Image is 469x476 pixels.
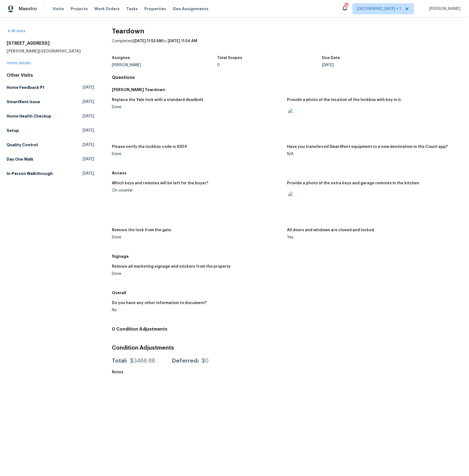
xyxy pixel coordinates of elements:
[287,98,402,102] h5: Provide a photo of the location of the lockbox with key in it.
[287,181,420,185] h5: Provide a photo of the extra keys and garage remotes in the kitchen
[7,113,51,119] h5: Home Health Checkup
[7,83,94,92] a: Home Feedback P1[DATE]
[83,171,94,176] span: [DATE]
[7,61,31,65] a: Home details
[112,170,462,176] h5: Access
[83,113,94,119] span: [DATE]
[112,235,283,239] div: Done
[112,28,462,34] h2: Teardown
[7,73,94,78] div: Other Visits
[7,99,40,105] h5: SmartRent Issue
[112,38,462,53] div: Completed: to
[217,56,243,60] h5: Total Scopes
[7,126,94,135] a: Setup[DATE]
[7,111,94,121] a: Home Health Checkup[DATE]
[112,228,171,232] h5: Remove the lock from the gate
[322,56,340,60] h5: Due Date
[144,6,166,12] span: Properties
[83,99,94,105] span: [DATE]
[287,228,375,232] h5: All doors and windows are closed and locked.
[172,358,199,364] div: Deferred:
[112,254,462,259] h5: Signage
[7,142,38,148] h5: Quality Control
[112,152,283,156] div: Done
[112,301,207,305] h5: Do you have any other information to document?
[357,6,401,12] span: [GEOGRAPHIC_DATA] + 1
[112,188,283,192] div: On counter
[7,156,33,162] h5: Day One Walk
[71,6,88,12] span: Projects
[344,3,348,9] div: 130
[7,48,94,54] h5: [PERSON_NAME][GEOGRAPHIC_DATA]
[83,128,94,133] span: [DATE]
[112,56,130,60] h5: Assignee
[112,265,231,268] h5: Remove all marketing signage and stickers from the property
[112,75,462,80] h4: Questions
[7,128,19,133] h5: Setup
[7,140,94,150] a: Quality Control[DATE]
[112,371,123,374] h5: Notes
[112,105,283,109] div: Done
[7,97,94,107] a: SmartRent Issue[DATE]
[112,345,462,351] h3: Condition Adjustments
[7,29,25,33] a: All visits
[112,181,208,185] h5: Which keys and remotes will be left for the buyer?
[126,7,138,11] span: Tasks
[112,145,187,149] h5: Please verify the lockbox code is 6304
[112,87,462,92] h5: [PERSON_NAME] Teardown
[112,326,462,332] h4: 0 Condition Adjustments
[7,41,94,46] h2: [STREET_ADDRESS]
[83,85,94,90] span: [DATE]
[427,6,461,12] span: [PERSON_NAME]
[7,85,44,90] h5: Home Feedback P1
[287,145,448,149] h5: Have you transferred SmartRent equipment to a new destination in the Count app?
[7,154,94,164] a: Day One Walk[DATE]
[83,142,94,148] span: [DATE]
[7,169,94,179] a: In-Person Walkthrough[DATE]
[202,358,209,364] div: $0
[112,272,283,276] div: Done
[173,6,209,12] span: Geo Assignments
[112,290,462,296] h5: Overall
[94,6,120,12] span: Work Orders
[112,308,283,312] div: No
[217,63,322,67] div: 0
[133,39,162,43] span: [DATE] 11:53 AM
[83,156,94,162] span: [DATE]
[287,235,458,239] div: Yes
[287,152,458,156] div: N/A
[112,98,203,102] h5: Replace the Yale lock with a standard deadbolt
[112,358,127,364] div: Total:
[53,6,64,12] span: Visits
[322,63,427,67] div: [DATE]
[19,6,37,12] span: Maestro
[7,171,53,176] h5: In-Person Walkthrough
[168,39,197,43] span: [DATE] 11:54 AM
[130,358,155,364] div: $3468.88
[112,63,217,67] div: [PERSON_NAME]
